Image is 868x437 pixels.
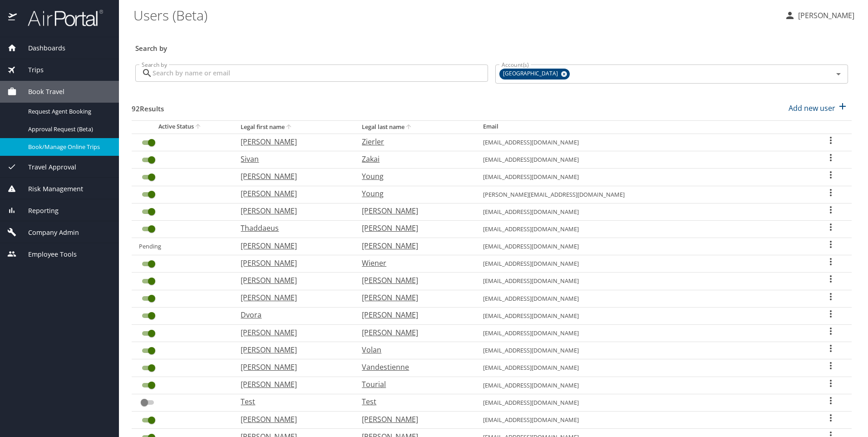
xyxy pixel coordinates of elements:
[362,223,465,233] p: [PERSON_NAME]
[785,98,852,118] button: Add new user
[241,223,344,233] p: Thaddaeus
[362,171,465,182] p: Young
[362,309,465,320] p: [PERSON_NAME]
[17,43,65,53] span: Dashboards
[476,273,810,290] td: [EMAIL_ADDRESS][DOMAIN_NAME]
[789,103,835,114] p: Add new user
[832,68,845,80] button: Open
[233,120,355,134] th: Legal first name
[28,125,108,134] span: Approval Request (Beta)
[476,203,810,220] td: [EMAIL_ADDRESS][DOMAIN_NAME]
[132,98,164,114] h3: 92 Results
[17,206,59,216] span: Reporting
[241,205,344,216] p: [PERSON_NAME]
[135,38,848,54] h3: Search by
[499,69,563,79] span: [GEOGRAPHIC_DATA]
[476,377,810,394] td: [EMAIL_ADDRESS][DOMAIN_NAME]
[781,7,858,24] button: [PERSON_NAME]
[241,258,344,268] p: [PERSON_NAME]
[241,309,344,320] p: Dvora
[476,238,810,255] td: [EMAIL_ADDRESS][DOMAIN_NAME]
[476,169,810,186] td: [EMAIL_ADDRESS][DOMAIN_NAME]
[476,359,810,377] td: [EMAIL_ADDRESS][DOMAIN_NAME]
[17,228,79,238] span: Company Admin
[362,258,465,268] p: Wiener
[476,411,810,428] td: [EMAIL_ADDRESS][DOMAIN_NAME]
[28,107,108,116] span: Request Agent Booking
[362,414,465,425] p: [PERSON_NAME]
[362,362,465,372] p: Vandestienne
[241,171,344,182] p: [PERSON_NAME]
[241,240,344,251] p: [PERSON_NAME]
[362,136,465,147] p: Zierler
[241,188,344,199] p: [PERSON_NAME]
[18,9,103,27] img: airportal-logo.png
[241,344,344,355] p: [PERSON_NAME]
[133,1,777,29] h1: Users (Beta)
[285,123,294,132] button: sort
[404,123,414,132] button: sort
[499,69,570,79] div: [GEOGRAPHIC_DATA]
[362,292,465,303] p: [PERSON_NAME]
[132,120,233,134] th: Active Status
[476,394,810,411] td: [EMAIL_ADDRESS][DOMAIN_NAME]
[476,325,810,342] td: [EMAIL_ADDRESS][DOMAIN_NAME]
[17,65,44,75] span: Trips
[8,9,18,27] img: icon-airportal.png
[241,327,344,338] p: [PERSON_NAME]
[362,396,465,407] p: Test
[139,242,161,250] a: Pending
[362,240,465,251] p: [PERSON_NAME]
[241,154,344,164] p: Sivan
[476,151,810,169] td: [EMAIL_ADDRESS][DOMAIN_NAME]
[476,134,810,151] td: [EMAIL_ADDRESS][DOMAIN_NAME]
[194,123,203,131] button: sort
[241,396,344,407] p: Test
[362,188,465,199] p: Young
[28,143,108,151] span: Book/Manage Online Trips
[795,10,854,21] p: [PERSON_NAME]
[362,344,465,355] p: Volan
[17,249,77,259] span: Employee Tools
[153,65,488,82] input: Search by name or email
[476,290,810,307] td: [EMAIL_ADDRESS][DOMAIN_NAME]
[241,275,344,286] p: [PERSON_NAME]
[362,205,465,216] p: [PERSON_NAME]
[241,136,344,147] p: [PERSON_NAME]
[17,87,64,97] span: Book Travel
[476,220,810,238] td: [EMAIL_ADDRESS][DOMAIN_NAME]
[476,307,810,324] td: [EMAIL_ADDRESS][DOMAIN_NAME]
[362,154,465,164] p: Zakai
[476,186,810,203] td: [PERSON_NAME][EMAIL_ADDRESS][DOMAIN_NAME]
[241,292,344,303] p: [PERSON_NAME]
[241,379,344,390] p: [PERSON_NAME]
[355,120,476,134] th: Legal last name
[241,414,344,425] p: [PERSON_NAME]
[362,379,465,390] p: Tourial
[17,184,83,194] span: Risk Management
[362,327,465,338] p: [PERSON_NAME]
[241,362,344,372] p: [PERSON_NAME]
[362,275,465,286] p: [PERSON_NAME]
[17,162,76,172] span: Travel Approval
[476,255,810,273] td: [EMAIL_ADDRESS][DOMAIN_NAME]
[476,342,810,359] td: [EMAIL_ADDRESS][DOMAIN_NAME]
[476,120,810,134] th: Email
